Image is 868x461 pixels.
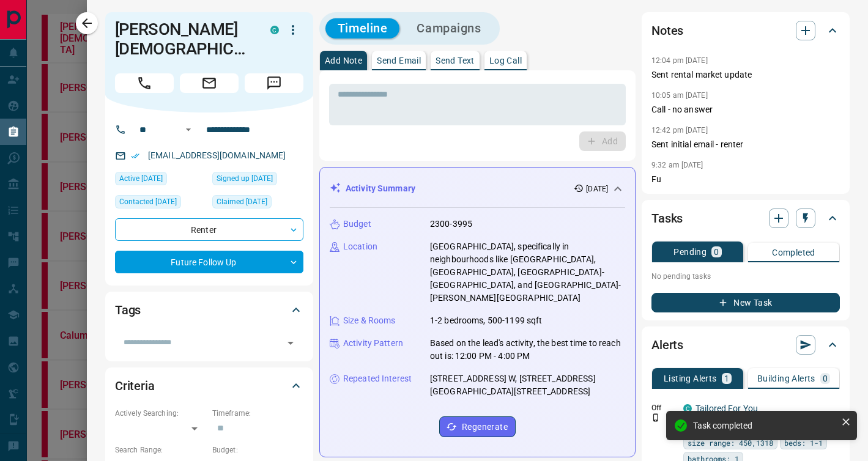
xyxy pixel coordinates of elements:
p: Location [343,240,377,253]
button: Campaigns [404,18,493,39]
div: Tags [115,295,303,325]
p: 1 [724,374,729,383]
span: Message [245,73,303,93]
p: Completed [772,248,815,257]
div: Tasks [651,204,840,233]
p: Sent rental market update [651,68,840,81]
p: Budget [343,218,371,230]
p: 0 [823,374,828,383]
p: Timeframe: [212,408,303,419]
a: Tailored For You [696,404,758,413]
svg: Email Verified [131,152,139,160]
p: Search Range: [115,444,206,455]
p: Repeated Interest [343,372,412,385]
p: Building Alerts [757,374,815,383]
span: Claimed [DATE] [217,196,267,208]
p: 12:42 pm [DATE] [651,126,708,135]
button: Timeline [325,18,400,39]
div: Notes [651,16,840,45]
p: Listing Alerts [664,374,717,383]
h2: Tags [115,300,141,320]
div: Mon Aug 11 2025 [115,195,206,212]
button: Regenerate [439,416,516,437]
div: Criteria [115,371,303,400]
p: 2300-3995 [430,218,472,230]
p: 1-2 bedrooms, 500-1199 sqft [430,314,543,327]
div: Thu Jul 24 2025 [212,172,303,189]
p: Send Email [377,56,421,65]
button: Open [282,334,299,352]
span: Contacted [DATE] [119,196,177,208]
p: 9:32 am [DATE] [651,161,703,169]
p: Log Call [489,56,522,65]
p: 12:04 pm [DATE] [651,56,708,65]
p: Activity Summary [346,182,415,195]
h2: Criteria [115,376,155,396]
p: Budget: [212,444,303,455]
p: [GEOGRAPHIC_DATA], specifically in neighbourhoods like [GEOGRAPHIC_DATA], [GEOGRAPHIC_DATA], [GEO... [430,240,625,304]
h1: [PERSON_NAME][DEMOGRAPHIC_DATA] [115,20,252,59]
svg: Push Notification Only [651,413,660,422]
p: Add Note [325,56,362,65]
div: Fri Jul 25 2025 [115,172,206,189]
h2: Tasks [651,208,683,228]
p: [DATE] [586,183,608,194]
p: 10:05 am [DATE] [651,91,708,100]
a: [EMAIL_ADDRESS][DOMAIN_NAME] [148,150,286,160]
button: Open [181,122,196,137]
div: Thu Jul 24 2025 [212,195,303,212]
div: Activity Summary[DATE] [330,177,625,200]
p: No pending tasks [651,267,840,286]
button: New Task [651,293,840,312]
h2: Notes [651,21,683,40]
span: Active [DATE] [119,172,163,185]
div: Alerts [651,330,840,360]
div: condos.ca [270,26,279,34]
div: Renter [115,218,303,241]
p: Off [651,402,676,413]
div: Future Follow Up [115,251,303,273]
p: Fu [651,173,840,186]
p: Pending [673,248,707,256]
h2: Alerts [651,335,683,355]
p: Send Text [436,56,475,65]
div: condos.ca [683,404,692,413]
span: Call [115,73,174,93]
p: Sent initial email - renter [651,138,840,151]
p: Call - no answer [651,103,840,116]
p: [STREET_ADDRESS] W, [STREET_ADDRESS][GEOGRAPHIC_DATA][STREET_ADDRESS] [430,372,625,398]
span: Signed up [DATE] [217,172,273,185]
p: Based on the lead's activity, the best time to reach out is: 12:00 PM - 4:00 PM [430,337,625,363]
p: 0 [714,248,719,256]
span: Email [180,73,239,93]
p: Actively Searching: [115,408,206,419]
p: Size & Rooms [343,314,396,327]
div: Task completed [693,421,836,430]
p: Activity Pattern [343,337,403,350]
